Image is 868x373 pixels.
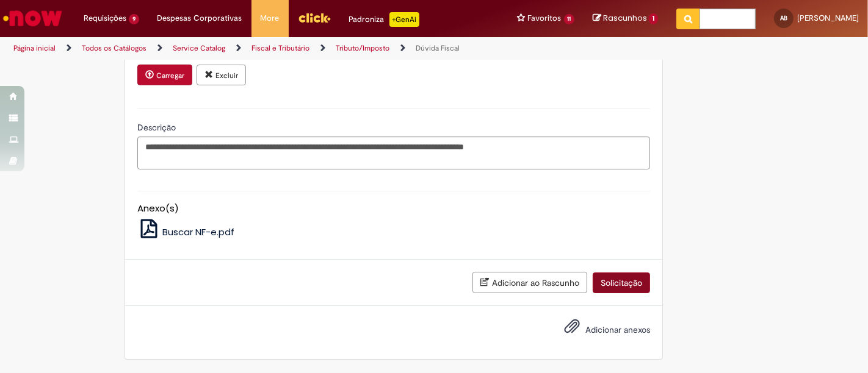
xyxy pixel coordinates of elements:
[129,14,139,24] span: 9
[156,71,184,80] small: Carregar
[389,12,419,27] p: +GenAi
[137,49,396,60] a: Download de 23250856228356007144550370005249651848299993-procNFe.xml
[197,65,246,85] button: Excluir anexo 23250856228356007144550370005249651848299993-procNFe.xml
[676,9,700,29] button: Pesquisar
[13,43,56,53] a: Página inicial
[349,12,419,27] div: Padroniza
[137,226,235,238] a: Buscar NF-e.pdf
[137,137,650,169] textarea: Descrição
[82,43,146,53] a: Todos os Catálogos
[84,12,126,24] span: Requisições
[585,325,650,336] span: Adicionar anexos
[593,272,650,293] button: Solicitação
[564,14,575,24] span: 11
[261,12,280,24] span: More
[603,12,647,24] span: Rascunhos
[561,315,583,343] button: Adicionar anexos
[215,71,238,80] small: Excluir
[528,12,562,24] span: Favoritos
[336,43,389,53] a: Tributo/Imposto
[157,12,242,24] span: Despesas Corporativas
[137,65,192,85] button: Carregar anexo de Inserir XML das Notas que estão sendo questionadas Required
[1,6,64,30] img: ServiceNow
[137,204,650,214] h5: Anexo(s)
[797,13,859,23] span: [PERSON_NAME]
[649,13,658,24] span: 1
[162,226,234,238] span: Buscar NF-e.pdf
[9,37,570,60] ul: Trilhas de página
[173,43,225,53] a: Service Catalog
[416,43,460,53] a: Dúvida Fiscal
[593,13,658,24] a: Rascunhos
[137,122,178,133] span: Descrição
[780,14,787,22] span: AB
[298,9,331,27] img: click_logo_yellow_360x200.png
[251,43,309,53] a: Fiscal e Tributário
[472,272,587,293] button: Adicionar ao Rascunho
